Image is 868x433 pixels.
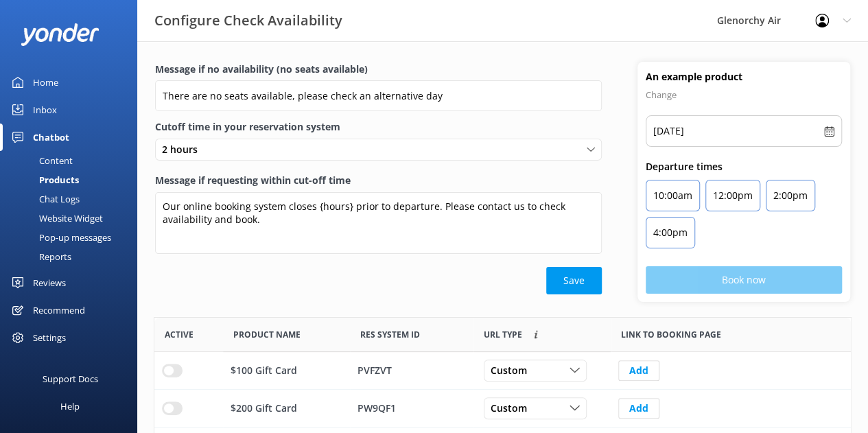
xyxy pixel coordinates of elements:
[8,151,137,170] a: Content
[233,328,301,341] span: Product Name
[162,142,206,157] span: 2 hours
[8,189,80,209] div: Chat Logs
[155,62,602,77] label: Message if no availability (no seats available)
[231,363,297,378] p: $100 Gift Card
[360,328,420,341] span: Res System ID
[357,401,466,416] div: PW9QF1
[646,86,842,103] p: Change
[618,360,659,381] button: Add
[155,192,602,254] textarea: Our online booking system closes {hours} prior to departure. Please contact us to check availabil...
[491,401,535,416] span: Custom
[154,390,851,428] div: row
[8,228,137,247] a: Pop-up messages
[8,247,137,266] a: Reports
[33,96,57,124] div: Inbox
[653,123,684,139] p: [DATE]
[357,363,466,378] div: PVFZVT
[621,328,721,341] span: Link to booking page
[546,267,602,294] button: Save
[231,401,297,416] p: $200 Gift Card
[33,69,58,96] div: Home
[8,151,73,170] div: Content
[43,365,98,393] div: Support Docs
[33,324,66,351] div: Settings
[165,328,193,341] span: Active
[8,209,137,228] a: Website Widget
[154,10,342,32] h3: Configure Check Availability
[618,398,659,419] button: Add
[8,228,111,247] div: Pop-up messages
[155,119,602,134] label: Cutoff time in your reservation system
[60,393,80,420] div: Help
[653,187,692,204] p: 10:00am
[155,173,602,188] label: Message if requesting within cut-off time
[21,23,99,46] img: yonder-white-logo.png
[8,170,137,189] a: Products
[484,328,522,341] span: Link to booking page
[646,70,842,84] h4: An example product
[713,187,753,204] p: 12:00pm
[8,170,79,189] div: Products
[154,352,851,390] div: row
[33,269,66,296] div: Reviews
[491,363,535,378] span: Custom
[8,247,71,266] div: Reports
[33,124,69,151] div: Chatbot
[8,189,137,209] a: Chat Logs
[155,80,602,111] input: Enter a message
[8,209,103,228] div: Website Widget
[33,296,85,324] div: Recommend
[773,187,808,204] p: 2:00pm
[646,159,842,174] p: Departure times
[653,224,688,241] p: 4:00pm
